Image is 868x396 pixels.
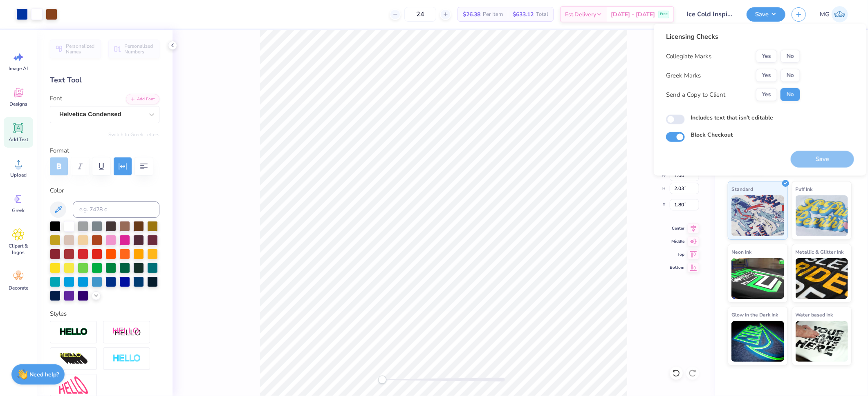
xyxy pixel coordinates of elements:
[731,185,753,193] span: Standard
[73,201,159,218] input: e.g. 7428 c
[796,185,813,193] span: Puff Ink
[513,10,534,19] span: $633.12
[50,40,101,58] button: Personalized Names
[9,101,27,107] span: Designs
[112,354,141,363] img: Negative Space
[404,7,436,22] input: – –
[660,11,668,17] span: Free
[680,6,740,22] input: Untitled Design
[9,285,28,291] span: Decorate
[112,327,141,337] img: Shadow
[59,327,88,337] img: Stroke
[9,65,28,72] span: Image AI
[731,321,784,362] img: Glow in the Dark Ink
[796,195,848,236] img: Puff Ink
[691,113,773,122] label: Includes text that isn't editable
[611,10,655,19] span: [DATE] - [DATE]
[796,248,844,256] span: Metallic & Glitter Ink
[30,371,59,378] strong: Need help?
[108,40,159,58] button: Personalized Numbers
[565,10,596,19] span: Est. Delivery
[50,146,159,155] label: Format
[796,321,848,362] img: Water based Ink
[781,69,800,82] button: No
[796,310,833,319] span: Water based Ink
[50,94,62,103] label: Font
[666,90,725,100] div: Send a Copy to Client
[59,376,88,394] img: Free Distort
[816,6,852,22] a: MG
[832,6,848,22] img: Mary Grace
[536,10,548,19] span: Total
[59,352,88,365] img: 3D Illusion
[12,207,25,214] span: Greek
[756,50,777,63] button: Yes
[124,43,155,55] span: Personalized Numbers
[666,71,701,80] div: Greek Marks
[9,136,28,143] span: Add Text
[108,131,159,138] button: Switch to Greek Letters
[756,69,777,82] button: Yes
[483,10,503,19] span: Per Item
[670,238,684,245] span: Middle
[731,195,784,236] img: Standard
[691,131,733,139] label: Block Checkout
[670,251,684,258] span: Top
[670,264,684,271] span: Bottom
[666,32,800,42] div: Licensing Checks
[666,52,711,61] div: Collegiate Marks
[50,309,67,319] label: Styles
[731,258,784,299] img: Neon Ink
[378,376,386,384] div: Accessibility label
[670,225,684,232] span: Center
[5,243,32,256] span: Clipart & logos
[50,186,159,195] label: Color
[66,43,96,55] span: Personalized Names
[820,10,830,19] span: MG
[731,310,778,319] span: Glow in the Dark Ink
[463,10,480,19] span: $26.38
[796,258,848,299] img: Metallic & Glitter Ink
[50,75,159,86] div: Text Tool
[747,7,785,22] button: Save
[756,88,777,101] button: Yes
[731,248,751,256] span: Neon Ink
[781,88,800,101] button: No
[781,50,800,63] button: No
[126,94,159,104] button: Add Font
[10,172,27,178] span: Upload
